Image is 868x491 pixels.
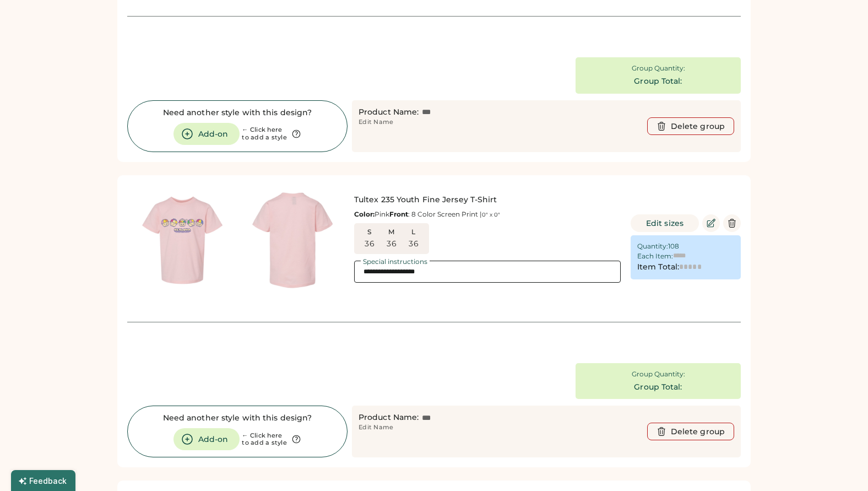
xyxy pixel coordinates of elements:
button: Add-on [173,428,240,450]
div: Product Name: [359,412,419,423]
img: generate-image [127,185,237,295]
div: Each Item: [637,252,673,261]
button: Edit Product [702,214,720,232]
div: Group Total: [634,76,682,87]
font: 0" x 0" [482,211,500,218]
button: Edit sizes [631,214,699,232]
div: L [405,228,422,236]
div: ← Click here to add a style [242,432,287,447]
div: Edit Name [359,118,393,127]
div: Product Name: [359,107,419,118]
div: S [361,228,378,236]
div: 36 [409,239,419,250]
div: 36 [365,239,375,250]
div: 36 [387,239,397,250]
div: Need another style with this design? [163,413,312,424]
button: Delete group [647,117,734,135]
div: Group Total: [634,382,682,393]
div: Item Total: [637,262,679,273]
strong: Color: [354,210,375,218]
div: Group Quantity: [632,370,685,379]
img: generate-image [237,185,348,295]
div: Group Quantity: [632,64,685,73]
div: Tultex 235 Youth Fine Jersey T-Shirt [354,195,621,206]
button: Delete group [647,423,734,440]
div: Edit Name [359,423,393,432]
button: Delete [723,214,741,232]
div: Need another style with this design? [163,107,312,118]
strong: Front [389,210,408,218]
div: ← Click here to add a style [242,126,287,142]
div: 108 [668,242,679,251]
button: Add-on [173,123,240,145]
div: M [383,228,400,236]
div: Quantity: [637,242,668,251]
div: Pink : 8 Color Screen Print | [354,210,621,219]
div: Special instructions [361,258,430,265]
